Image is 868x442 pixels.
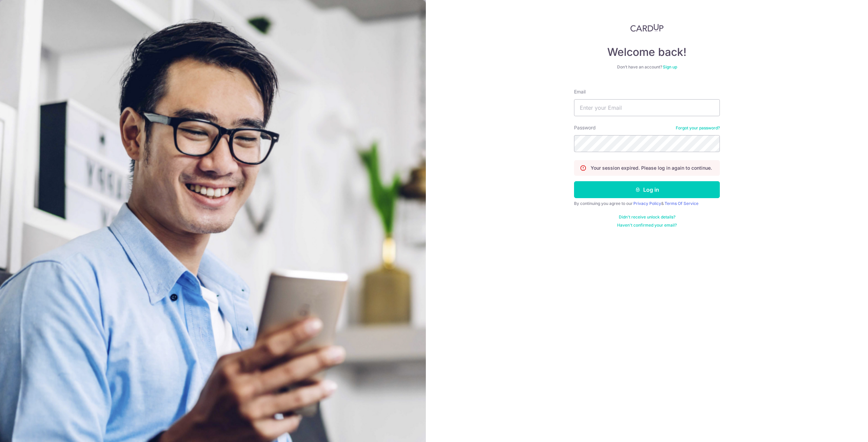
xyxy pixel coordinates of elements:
[617,223,677,228] a: Haven't confirmed your email?
[574,64,720,70] div: Don’t have an account?
[676,125,720,131] a: Forgot your password?
[574,124,596,131] label: Password
[574,45,720,59] h4: Welcome back!
[574,99,720,116] input: Enter your Email
[574,201,720,206] div: By continuing you agree to our &
[633,201,661,206] a: Privacy Policy
[665,201,698,206] a: Terms Of Service
[574,181,720,198] button: Log in
[591,165,712,171] p: Your session expired. Please log in again to continue.
[663,64,677,69] a: Sign up
[574,88,586,95] label: Email
[619,214,675,220] a: Didn't receive unlock details?
[630,24,664,32] img: CardUp Logo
